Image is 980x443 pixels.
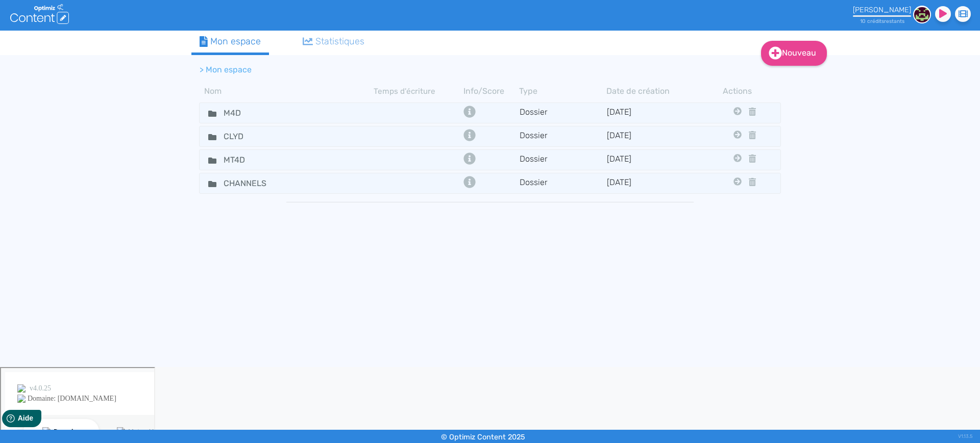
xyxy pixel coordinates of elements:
[902,18,904,24] span: s
[853,6,911,14] div: [PERSON_NAME]
[519,85,606,97] th: Type
[441,433,525,441] small: © Optimiz Content 2025
[606,85,694,97] th: Date de création
[16,27,24,35] img: website_grey.svg
[374,85,461,97] th: Temps d'écriture
[295,31,373,53] a: Statistiques
[913,6,931,23] img: 13f2eaff85d0f122c5f3a43cc6475a25
[860,18,904,24] small: 10 crédit restant
[731,85,744,97] th: Actions
[16,16,24,24] img: logo_orange.svg
[191,58,702,82] nav: breadcrumb
[199,85,374,97] th: Nom
[606,152,694,167] td: [DATE]
[461,85,519,97] th: Info/Score
[216,106,292,120] input: Nom de dossier
[519,176,606,191] td: Dossier
[29,16,50,24] div: v 4.0.25
[116,59,124,67] img: tab_keywords_by_traffic_grey.svg
[191,31,269,55] a: Mon espace
[41,59,50,67] img: tab_domain_overview_orange.svg
[200,35,261,48] div: Mon espace
[216,129,292,144] input: Nom de dossier
[53,60,79,67] div: Domaine
[958,430,972,443] div: V1.13.5
[519,152,606,167] td: Dossier
[519,106,606,120] td: Dossier
[881,18,884,24] span: s
[200,64,252,76] li: > Mon espace
[216,176,292,191] input: Nom de dossier
[606,129,694,144] td: [DATE]
[127,60,156,67] div: Mots-clés
[761,41,827,66] a: Nouveau
[27,27,115,35] div: Domaine: [DOMAIN_NAME]
[606,176,694,191] td: [DATE]
[303,35,365,48] div: Statistiques
[216,152,292,167] input: Nom de dossier
[519,129,606,144] td: Dossier
[606,106,694,120] td: [DATE]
